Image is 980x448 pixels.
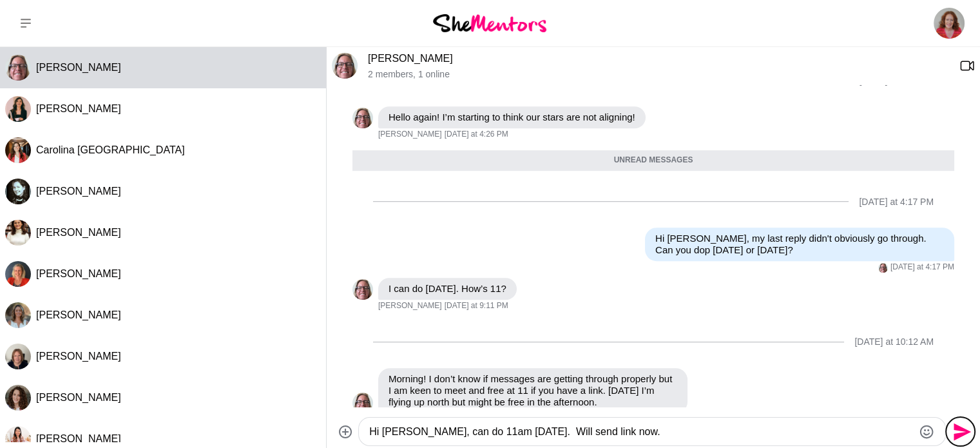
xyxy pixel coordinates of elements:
textarea: Type your message [369,424,913,440]
img: She Mentors Logo [433,14,546,32]
div: Unread messages [352,150,954,171]
div: Lesley Auchterlonie [5,261,31,287]
div: Ashley [5,220,31,246]
img: Carmel Murphy [934,8,965,39]
time: 2025-09-28T08:11:22.782Z [445,301,508,311]
img: C [5,55,31,81]
img: C [352,393,373,413]
span: [PERSON_NAME] [36,351,121,362]
img: M [5,96,31,122]
img: A [5,220,31,246]
p: Hi [PERSON_NAME], my last reply didn't obviously go through. Can you dop [DATE] or [DATE]? [655,233,944,256]
div: Carin [352,279,373,300]
div: [DATE] at 10:12 AM [854,336,934,347]
span: Carolina [GEOGRAPHIC_DATA] [36,144,185,155]
div: Carin [352,108,373,128]
img: C [352,279,373,300]
span: [PERSON_NAME] [36,433,121,444]
div: Mariana Queiroz [5,96,31,122]
p: Morning! I don’t know if messages are getting through properly but I am keen to meet and free at ... [389,373,677,408]
span: [PERSON_NAME] [36,227,121,238]
img: P [5,179,31,204]
p: I can do [DATE]. How’s 11? [389,283,506,295]
div: [DATE] at 4:17 PM [859,197,934,208]
span: [PERSON_NAME] [36,186,121,197]
button: Emoji picker [919,424,934,440]
p: Hello again! I’m starting to think our stars are not aligning! [389,112,635,123]
time: 2025-09-28T03:17:55.895Z [890,262,954,273]
img: C [878,263,888,273]
div: Paula Kerslake [5,179,31,204]
img: L [5,261,31,287]
span: [PERSON_NAME] [378,130,442,140]
div: Carin [5,55,31,81]
time: 2025-09-26T04:26:57.948Z [445,130,508,140]
span: [PERSON_NAME] [36,62,121,73]
div: Nicole [5,344,31,369]
div: Nicki Cottam [5,385,31,411]
span: [PERSON_NAME] [378,301,442,311]
a: [PERSON_NAME] [368,53,453,64]
img: C [332,53,358,79]
button: Send [946,417,975,446]
div: Alicia Visser [5,302,31,328]
img: A [5,302,31,328]
p: 2 members , 1 online [368,69,949,80]
span: [PERSON_NAME] [36,268,121,279]
img: N [5,344,31,369]
div: Carin [878,263,888,273]
div: Carolina Portugal [5,137,31,163]
div: Carin [332,53,358,79]
img: C [352,108,373,128]
img: C [5,137,31,163]
span: [PERSON_NAME] [36,103,121,114]
img: N [5,385,31,411]
span: [PERSON_NAME] [36,309,121,320]
span: [PERSON_NAME] [36,392,121,403]
div: Carin [352,393,373,413]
